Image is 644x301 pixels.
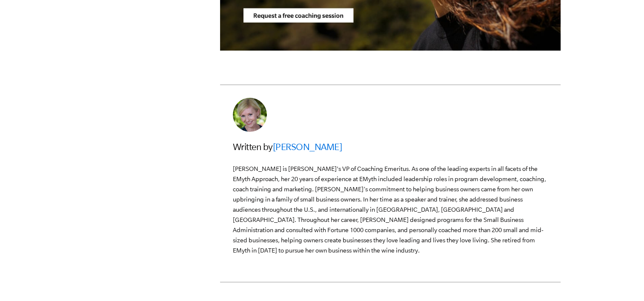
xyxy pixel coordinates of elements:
img: Tricia Huebner [233,98,267,132]
h3: Written by [233,140,548,153]
iframe: Chat Widget [601,260,644,301]
a: [PERSON_NAME] [273,142,342,152]
p: [PERSON_NAME] is [PERSON_NAME]'s VP of Coaching Emeritus. As one of the leading experts in all fa... [233,164,548,256]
